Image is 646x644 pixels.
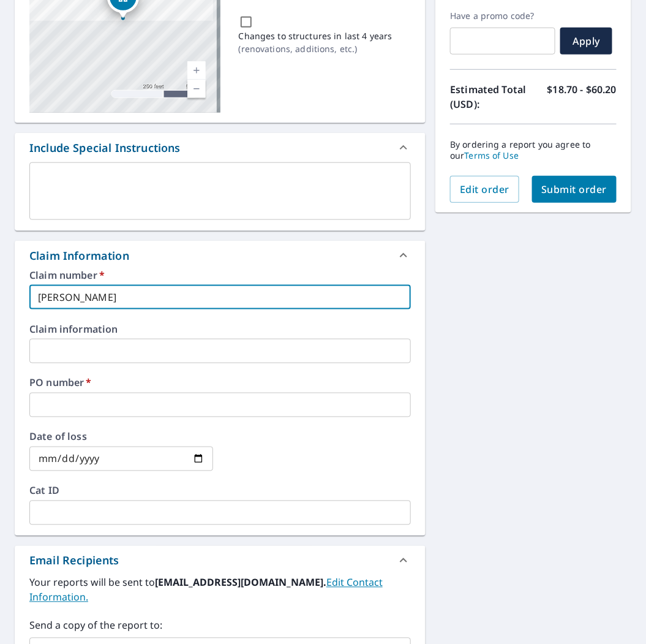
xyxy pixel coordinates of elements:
[547,82,617,112] p: $18.70 - $60.20
[155,576,326,589] b: [EMAIL_ADDRESS][DOMAIN_NAME].
[542,183,607,196] span: Submit order
[29,270,411,280] label: Claim number
[29,553,119,569] div: Email Recipients
[15,133,426,162] div: Include Special Instructions
[29,324,411,334] label: Claim information
[187,80,206,98] a: Current Level 17, Zoom Out
[29,486,411,496] label: Cat ID
[29,432,213,442] label: Date of loss
[29,378,411,388] label: PO number
[29,248,129,264] div: Claim Information
[460,183,509,196] span: Edit order
[187,61,206,80] a: Current Level 17, Zoom In
[450,139,617,161] p: By ordering a report you agree to our
[450,82,533,112] p: Estimated Total (USD):
[239,42,392,55] p: ( renovations, additions, etc. )
[532,176,617,203] button: Submit order
[29,618,411,633] label: Send a copy of the report to:
[15,546,426,575] div: Email Recipients
[450,176,519,203] button: Edit order
[29,575,411,605] label: Your reports will be sent to
[15,241,426,270] div: Claim Information
[450,10,555,21] label: Have a promo code?
[570,34,603,48] span: Apply
[560,28,612,55] button: Apply
[465,150,519,161] a: Terms of Use
[239,29,392,42] p: Changes to structures in last 4 years
[29,140,181,156] div: Include Special Instructions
